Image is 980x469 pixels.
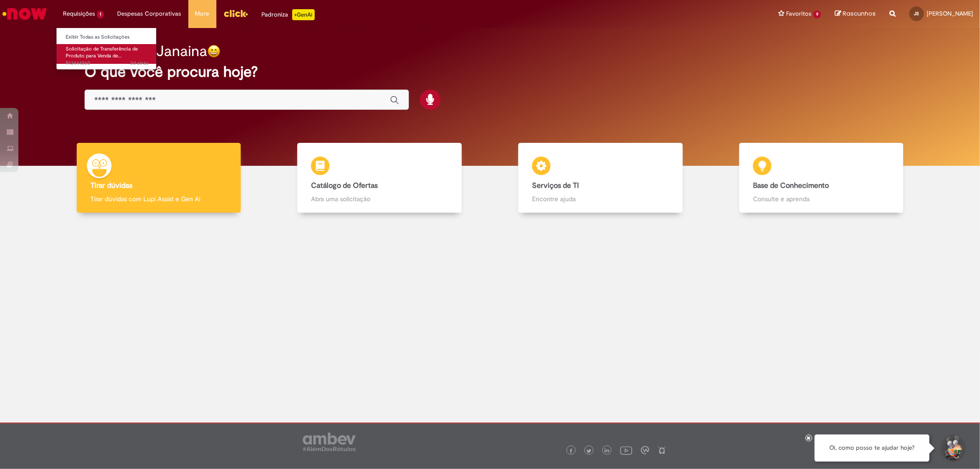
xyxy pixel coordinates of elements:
img: logo_footer_twitter.png [587,449,591,453]
span: [PERSON_NAME] [927,10,973,17]
span: More [195,9,210,18]
img: logo_footer_workplace.png [641,446,649,454]
span: JS [914,11,919,17]
p: Tirar dúvidas com Lupi Assist e Gen Ai [91,194,227,203]
h2: O que você procura hoje? [85,64,895,80]
span: R13444260 [66,60,148,67]
p: Abra uma solicitação [311,194,448,203]
img: logo_footer_facebook.png [569,449,573,453]
img: logo_footer_naosei.png [658,446,666,454]
a: Base de Conhecimento Consulte e aprenda [711,143,932,213]
a: Tirar dúvidas Tirar dúvidas com Lupi Assist e Gen Ai [48,143,269,213]
span: Rascunhos [843,9,876,18]
a: Aberto R13444260 : Solicitação de Transferência de Produto para Venda de Funcionário [57,44,158,64]
img: logo_footer_youtube.png [620,444,632,456]
div: Oi, como posso te ajudar hoje? [815,435,929,462]
ul: Requisições [56,28,157,70]
a: Serviços de TI Encontre ajuda [490,143,711,213]
img: logo_footer_linkedin.png [605,448,609,454]
a: Catálogo de Ofertas Abra uma solicitação [269,143,490,213]
b: Serviços de TI [532,181,579,190]
p: Consulte e aprenda [753,194,889,203]
b: Catálogo de Ofertas [311,181,378,190]
span: 9 [813,11,821,18]
b: Base de Conhecimento [753,181,829,190]
b: Tirar dúvidas [91,181,132,190]
img: click_logo_yellow_360x200.png [223,6,248,20]
span: 1 [97,11,104,18]
button: Iniciar Conversa de Suporte [939,435,966,462]
span: Favoritos [786,9,811,18]
img: ServiceNow [1,5,48,23]
span: Requisições [63,9,95,18]
span: 3d atrás [130,60,148,67]
a: Rascunhos [835,10,876,18]
span: Solicitação de Transferência de Produto para Venda de… [66,45,138,60]
time: 25/08/2025 13:30:57 [130,60,148,67]
span: Despesas Corporativas [118,9,181,18]
img: logo_footer_ambev_rotulo_gray.png [303,433,356,451]
p: +GenAi [292,9,315,20]
a: Exibir Todas as Solicitações [57,32,158,42]
p: Encontre ajuda [532,194,668,203]
img: happy-face.png [207,45,221,58]
div: Padroniza [262,9,315,20]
